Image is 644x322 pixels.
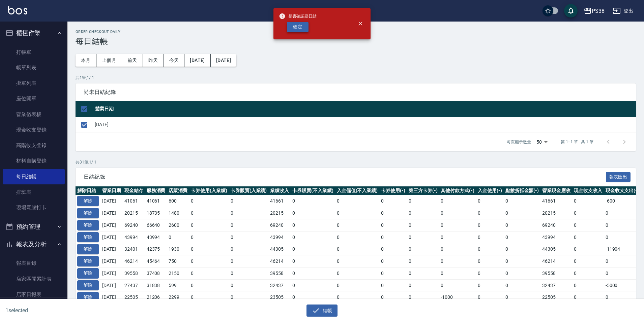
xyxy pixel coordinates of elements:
[76,30,636,34] h2: Order checkout daily
[572,243,604,255] td: 0
[291,207,335,219] td: 0
[335,219,380,231] td: 0
[353,16,368,31] button: close
[76,186,100,195] th: 解除日結
[3,44,65,60] a: 打帳單
[604,267,641,279] td: 0
[77,256,99,266] button: 解除
[291,255,335,267] td: 0
[268,267,291,279] td: 39558
[439,186,476,195] th: 其他付款方式(-)
[504,291,541,303] td: 0
[407,243,439,255] td: 0
[143,54,164,67] button: 昨天
[572,195,604,207] td: 0
[379,279,407,291] td: 0
[572,219,604,231] td: 0
[476,186,504,195] th: 入金使用(-)
[123,231,145,243] td: 43994
[572,186,604,195] th: 現金收支收入
[100,279,123,291] td: [DATE]
[335,195,380,207] td: 0
[268,243,291,255] td: 44305
[291,291,335,303] td: 0
[476,255,504,267] td: 0
[189,279,229,291] td: 0
[507,139,531,145] p: 每頁顯示數量
[604,219,641,231] td: 0
[540,186,572,195] th: 營業現金應收
[268,207,291,219] td: 20215
[145,267,167,279] td: 37408
[100,243,123,255] td: [DATE]
[167,207,189,219] td: 1480
[335,186,380,195] th: 入金儲值(不入業績)
[439,219,476,231] td: 0
[3,107,65,122] a: 營業儀表板
[3,122,65,138] a: 現金收支登錄
[476,219,504,231] td: 0
[279,13,317,20] span: 是否確認要日結
[211,54,236,67] button: [DATE]
[229,255,269,267] td: 0
[439,279,476,291] td: 0
[189,267,229,279] td: 0
[335,279,380,291] td: 0
[77,208,99,218] button: 解除
[268,255,291,267] td: 46214
[100,195,123,207] td: [DATE]
[167,291,189,303] td: 2299
[77,196,99,206] button: 解除
[3,75,65,91] a: 掛單列表
[5,306,160,315] h6: 1 selected
[291,231,335,243] td: 0
[167,255,189,267] td: 750
[145,231,167,243] td: 43994
[145,279,167,291] td: 31838
[407,186,439,195] th: 第三方卡券(-)
[229,219,269,231] td: 0
[189,255,229,267] td: 0
[504,243,541,255] td: 0
[476,207,504,219] td: 0
[8,6,27,14] img: Logo
[268,186,291,195] th: 業績收入
[379,231,407,243] td: 0
[604,186,641,195] th: 現金收支支出(-)
[476,279,504,291] td: 0
[3,200,65,215] a: 現場電腦打卡
[167,195,189,207] td: 600
[335,243,380,255] td: 0
[407,219,439,231] td: 0
[439,243,476,255] td: 0
[291,243,335,255] td: 0
[379,243,407,255] td: 0
[540,231,572,243] td: 43994
[379,267,407,279] td: 0
[96,54,122,67] button: 上個月
[123,243,145,255] td: 32401
[604,231,641,243] td: 0
[123,186,145,195] th: 現金結存
[100,267,123,279] td: [DATE]
[540,291,572,303] td: 22505
[379,207,407,219] td: 0
[229,186,269,195] th: 卡券販賣(入業績)
[379,195,407,207] td: 0
[564,4,578,17] button: save
[123,255,145,267] td: 46214
[335,231,380,243] td: 0
[379,255,407,267] td: 0
[604,207,641,219] td: 0
[291,219,335,231] td: 0
[77,220,99,230] button: 解除
[123,195,145,207] td: 41061
[540,219,572,231] td: 69240
[407,255,439,267] td: 0
[504,186,541,195] th: 點數折抵金額(-)
[540,243,572,255] td: 44305
[379,291,407,303] td: 0
[268,219,291,231] td: 69240
[540,255,572,267] td: 46214
[3,24,65,42] button: 櫃檯作業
